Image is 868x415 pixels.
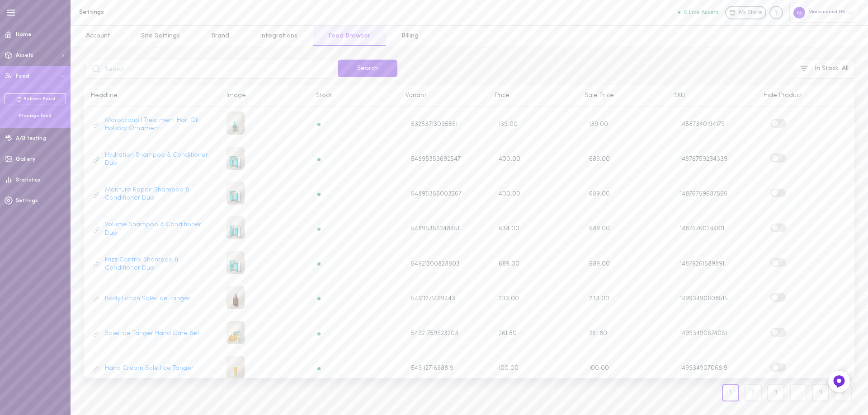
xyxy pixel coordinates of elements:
span: 689.00 [589,156,610,163]
a: My Store [725,6,766,19]
span: 54911271469443 [411,295,455,303]
span: 233.00 [499,295,519,302]
span: 14993490674051 [680,330,727,337]
div: Image [220,92,309,100]
a: Hand Cream Soleil de Tanger [105,364,193,373]
span: 261.80 [589,330,607,337]
a: 0 Live Assets [678,9,725,16]
a: 11 [809,384,832,401]
a: Account [71,26,126,46]
a: ... [790,384,807,401]
span: A/B testing [16,136,46,141]
div: Variant [399,92,488,100]
span: 100.00 [589,365,609,372]
span: Statistics [16,177,40,183]
a: Brand [196,26,245,46]
div: Knowledge center [769,6,783,19]
div: Hide Product [757,92,846,100]
img: Feedback Button [832,375,846,388]
span: Home [16,32,32,37]
span: 14876759294339 [680,156,727,163]
span: 139.00 [499,121,518,128]
span: 689.00 [499,261,519,267]
div: Headline [84,92,220,100]
span: Gallery [16,157,35,162]
a: 3 [767,384,784,401]
span: 54895356248451 [411,225,459,233]
span: 233.00 [589,295,609,302]
span: Feed [16,74,29,79]
a: 1 [722,384,739,401]
a: Moroccanoil Treatment Hair Oil Holiday Ornament [105,117,213,133]
span: 54921759523203 [411,330,458,338]
a: Moisture Repair Shampoo & Conditioner Duo [105,186,213,202]
div: Stock [309,92,399,100]
span: Settings [16,198,38,204]
span: 14879261589891 [680,261,724,267]
a: Body Lotion Soleil de Tanger [105,295,190,303]
div: Moroccanoil DK [789,3,859,22]
span: 689.00 [589,191,610,197]
span: 100.00 [499,365,519,372]
span: 634.00 [499,225,519,232]
span: 14587340194179 [680,121,725,128]
span: 261.80 [499,330,517,337]
span: My Store [739,9,762,17]
button: In Stock: All [795,60,854,79]
span: 139.00 [589,121,608,128]
input: Search [84,60,333,79]
span: 14993490608515 [680,295,728,302]
span: Assets [16,53,33,58]
span: 14993490706819 [680,365,727,372]
a: Integrations [245,26,313,46]
a: Frizz Control Shampoo & Conditioner Duo [105,256,213,272]
a: 2 [742,384,764,401]
a: 3 [764,384,787,401]
span: 14876760244611 [680,225,724,232]
a: 11 [812,384,829,401]
a: Feed Browser [313,26,386,46]
span: 54895355003267 [411,190,462,198]
span: 400.00 [499,191,520,197]
div: SKU [667,92,757,100]
span: 54895353692547 [411,155,461,163]
div: Price [488,92,578,100]
span: 689.00 [589,225,610,232]
div: Manage feed [5,112,66,119]
a: Volume Shampoo & Conditioner Duo [105,221,213,237]
span: 54911271698819 [411,364,453,373]
span: 400.00 [499,156,520,163]
a: 1 [719,384,742,401]
div: Sale Price [578,92,667,100]
span: 54921200828803 [411,260,460,268]
a: Hydration Shampoo & Conditioner Duo [105,151,213,168]
a: Refresh Feed [5,93,66,104]
button: Search [338,60,397,77]
a: Soleil de Tanger Hand Care Set [105,330,199,338]
h1: Settings [79,9,228,16]
span: 14876759687555 [680,191,727,197]
button: 0 Live Assets [678,9,719,15]
span: 689.00 [589,261,610,267]
span: 53253713035651 [411,121,458,129]
a: Site Settings [126,26,195,46]
a: Billing [386,26,434,46]
a: 2 [745,384,762,401]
